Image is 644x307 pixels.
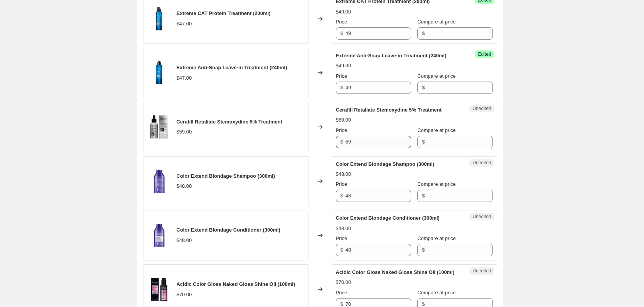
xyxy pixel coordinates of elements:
[336,73,347,79] span: Price
[336,62,351,70] div: $49.00
[341,30,343,36] span: $
[147,61,170,84] img: redkenextremeanti-snaptreatment240ml_80x.webp
[177,173,275,179] span: Color Extend Blondage Shampoo (300ml)
[147,7,170,30] img: redkenextremeCATtreatment200ml_80x.webp
[478,51,491,57] span: Edited
[336,107,442,113] span: Cerafill Retaliate Stemoxydine 5% Treatment
[177,119,283,125] span: Cerafill Retaliate Stemoxydine 5% Treatment
[147,115,170,138] img: redkenCerafillRetaliateRe-DensifyingTreatmentmain_80x.webp
[336,53,447,58] span: Extreme Anti-Snap Leave-in Treatment (240ml)
[177,291,192,299] div: $70.00
[422,193,425,199] span: $
[422,139,425,145] span: $
[177,65,287,70] span: Extreme Anti-Snap Leave-in Treatment (240ml)
[422,85,425,90] span: $
[177,20,192,28] div: $47.00
[336,116,351,124] div: $59.00
[336,279,351,286] div: $70.00
[417,127,456,133] span: Compare at price
[336,161,435,167] span: Color Extend Blondage Shampoo (300ml)
[341,85,343,90] span: $
[147,170,170,193] img: redkenblondageshampoo_80x.webp
[336,8,351,16] div: $49.00
[341,139,343,145] span: $
[177,237,192,244] div: $48.00
[177,182,192,190] div: $48.00
[472,268,491,274] span: Unedited
[341,193,343,199] span: $
[422,247,425,253] span: $
[147,224,170,247] img: redkenblondageconditioner_80x.webp
[341,247,343,253] span: $
[336,269,455,275] span: Acidic Color Gloss Naked Gloss Shine Oil (100ml)
[336,19,347,25] span: Price
[336,225,351,232] div: $48.00
[472,214,491,220] span: Unedited
[472,105,491,112] span: Unedited
[422,30,425,36] span: $
[336,290,347,295] span: Price
[336,170,351,178] div: $48.00
[417,181,456,187] span: Compare at price
[341,301,343,307] span: $
[177,74,192,82] div: $47.00
[336,235,347,241] span: Price
[336,127,347,133] span: Price
[336,181,347,187] span: Price
[177,227,280,233] span: Color Extend Blondage Conditioner (300ml)
[177,281,295,287] span: Acidic Color Gloss Naked Gloss Shine Oil (100ml)
[417,73,456,79] span: Compare at price
[177,10,271,16] span: Extreme CAT Protein Treatment (200ml)
[417,290,456,295] span: Compare at price
[147,278,170,301] img: redkenacidiccolorglossnakedglossmain_80x.webp
[417,235,456,241] span: Compare at price
[417,19,456,25] span: Compare at price
[177,128,192,136] div: $59.00
[422,301,425,307] span: $
[472,160,491,166] span: Unedited
[336,215,440,221] span: Color Extend Blondage Conditioner (300ml)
